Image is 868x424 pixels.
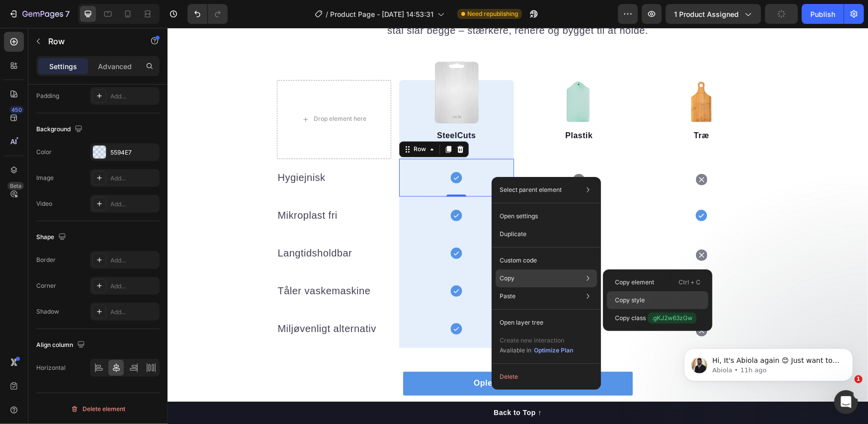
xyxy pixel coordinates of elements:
[496,368,597,386] button: Delete
[110,143,223,158] p: Hygiejnisk
[236,344,465,368] button: <p>Oplev forskellen i dag</p>
[533,345,574,355] button: Optimize Plan
[110,308,157,317] div: Add...
[49,61,77,72] p: Settings
[241,102,338,114] p: SteelCuts
[615,313,696,324] p: Copy class
[500,318,543,327] p: Open layer tree
[500,256,537,265] p: Custom code
[834,390,858,414] iframe: Intercom live chat
[110,180,223,195] p: Mikroplast fri
[71,403,125,415] div: Delete element
[467,9,518,18] span: Need republishing
[390,52,433,94] img: gempages_581492367509422600-a2f915f9-9e08-49f9-8330-c36b66a1754b.png
[9,106,24,114] div: 450
[36,199,52,208] div: Video
[534,346,573,355] div: Optimize Plan
[326,9,328,19] span: /
[36,123,85,136] div: Background
[330,9,434,19] span: Product Page - [DATE] 14:53:31
[306,350,394,362] p: Oplev forskellen i dag
[500,336,574,345] p: Create new interaction
[187,4,228,24] div: Undo/Redo
[244,117,260,126] div: Row
[500,212,538,221] p: Open settings
[110,92,157,101] div: Add...
[615,278,654,287] p: Copy element
[648,313,696,324] span: .gKJ2w63zGw
[500,292,516,301] p: Paste
[7,182,24,190] div: Beta
[500,346,531,354] span: Available in
[500,230,526,239] p: Duplicate
[478,102,591,114] p: Træ
[168,28,868,424] iframe: To enrich screen reader interactions, please activate Accessibility in Grammarly extension settings
[679,277,700,287] p: Ctrl + C
[36,363,66,372] div: Horizontal
[110,294,223,309] p: Miljøvenligt alternativ
[36,255,56,264] div: Border
[110,256,157,265] div: Add...
[48,35,133,47] p: Row
[110,256,223,271] p: Tåler vaskemaskine
[98,61,132,72] p: Advanced
[810,9,835,19] div: Publish
[36,91,59,100] div: Padding
[36,401,160,417] button: Delete element
[666,4,761,24] button: 1 product assigned
[500,185,562,194] p: Select parent element
[110,218,223,233] p: Langtidsholdbar
[65,8,70,20] p: 7
[36,148,52,157] div: Color
[36,281,56,290] div: Corner
[615,296,645,305] p: Copy style
[36,307,59,316] div: Shadow
[110,148,157,157] div: 5594E7
[110,200,157,209] div: Add...
[4,4,74,24] button: 7
[855,375,863,383] span: 1
[264,31,314,96] img: gempages_581492367509422600-8b03d177-ab32-496a-a6b6-ce9f4ba4c673.png
[326,380,374,390] div: Back to Top ↑
[36,339,87,352] div: Align column
[110,282,157,291] div: Add...
[513,52,555,94] img: gempages_581492367509422600-b68dc0d3-7285-4d99-bf8e-72a7accd137d.png
[110,174,157,183] div: Add...
[500,274,515,283] p: Copy
[802,4,844,24] button: Publish
[355,102,468,114] p: Plastik
[36,173,54,182] div: Image
[669,328,868,397] iframe: Intercom notifications message
[674,9,739,19] span: 1 product assigned
[36,231,68,244] div: Shape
